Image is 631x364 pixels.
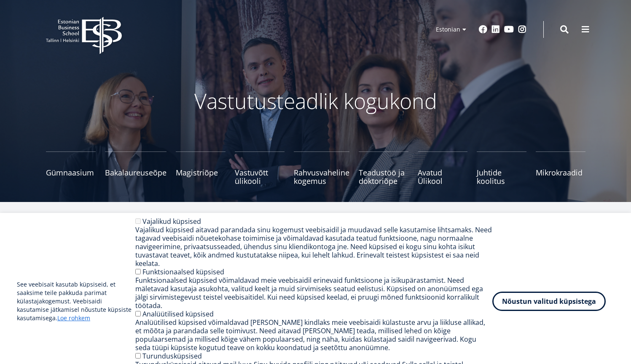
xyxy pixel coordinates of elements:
[477,151,526,185] a: Juhtide koolitus
[176,168,226,177] span: Magistriõpe
[536,168,585,177] span: Mikrokraadid
[142,351,202,361] label: Turundusküpsised
[105,168,166,177] span: Bakalaureuseõpe
[294,151,349,185] a: Rahvusvaheline kogemus
[92,88,539,114] p: Vastutusteadlik kogukond
[518,25,526,34] a: Instagram
[418,151,467,185] a: Avatud Ülikool
[235,168,285,185] span: Vastuvõtt ülikooli
[235,151,285,185] a: Vastuvõtt ülikooli
[491,25,500,34] a: Linkedin
[135,226,492,268] div: Vajalikud küpsised aitavad parandada sinu kogemust veebisaidil ja muudavad selle kasutamise lihts...
[359,151,408,185] a: Teadustöö ja doktoriõpe
[479,25,487,34] a: Facebook
[176,151,226,185] a: Magistriõpe
[142,267,224,276] label: Funktsionaalsed küpsised
[142,309,214,319] label: Analüütilised küpsised
[359,168,408,185] span: Teadustöö ja doktoriõpe
[536,151,585,185] a: Mikrokraadid
[492,292,606,311] button: Nõustun valitud küpsistega
[105,151,166,185] a: Bakalaureuseõpe
[142,217,201,226] label: Vajalikud küpsised
[418,168,467,185] span: Avatud Ülikool
[46,151,96,185] a: Gümnaasium
[46,168,96,177] span: Gümnaasium
[504,25,514,34] a: Youtube
[135,276,492,310] div: Funktsionaalsed küpsised võimaldavad meie veebisaidil erinevaid funktsioone ja isikupärastamist. ...
[135,318,492,352] div: Analüütilised küpsised võimaldavad [PERSON_NAME] kindlaks meie veebisaidi külastuste arvu ja liik...
[57,314,90,322] a: Loe rohkem
[294,168,349,185] span: Rahvusvaheline kogemus
[477,168,526,185] span: Juhtide koolitus
[17,280,135,322] p: See veebisait kasutab küpsiseid, et saaksime teile pakkuda parimat külastajakogemust. Veebisaidi ...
